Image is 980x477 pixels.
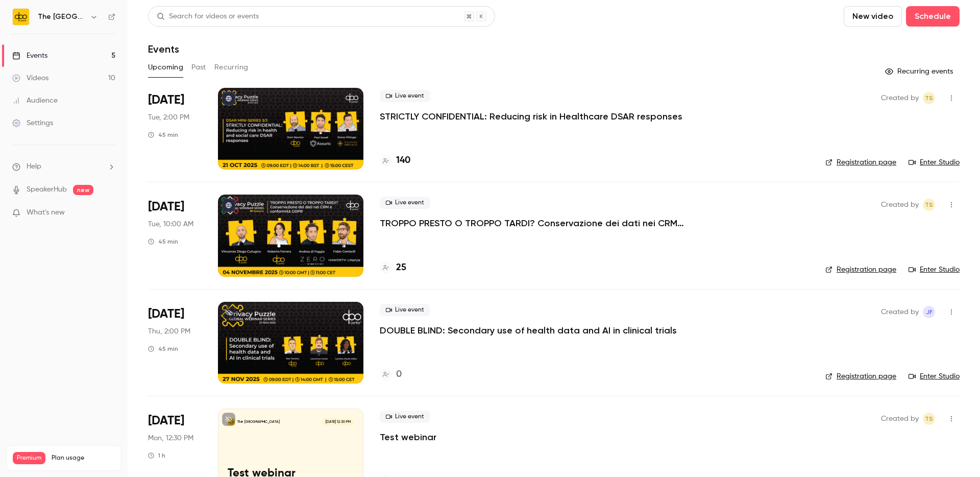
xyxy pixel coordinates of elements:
div: Search for videos or events [157,11,259,22]
span: What's new [27,207,65,218]
span: Joel Fisk [923,306,935,318]
span: Created by [881,199,919,211]
span: Plan usage [52,454,115,462]
h6: The [GEOGRAPHIC_DATA] [38,12,86,22]
span: Live event [380,304,430,316]
span: Live event [380,90,430,102]
span: Thu, 2:00 PM [148,326,190,337]
span: [DATE] [148,92,184,108]
a: Enter Studio [909,371,960,381]
div: Nov 4 Tue, 10:00 AM (Europe/London) [148,195,202,276]
span: [DATE] [148,199,184,215]
div: 45 min [148,237,178,246]
span: [DATE] 12:30 PM [322,418,353,425]
span: new [73,185,93,195]
span: JF [926,306,933,318]
a: DOUBLE BLIND: Secondary use of health data and AI in clinical trials [380,324,677,337]
button: New video [844,6,902,27]
button: Schedule [906,6,960,27]
a: TROPPO PRESTO O TROPPO TARDI? Conservazione dei dati nei CRM e conformità GDPR [380,217,686,229]
button: Past [191,59,206,76]
button: Recurring events [880,63,960,80]
span: Taylor Swann [923,92,935,104]
a: Registration page [825,265,896,275]
a: Test webinar [380,431,436,443]
div: Settings [12,118,53,128]
img: The DPO Centre [13,9,29,25]
li: help-dropdown-opener [12,161,115,172]
span: Created by [881,413,919,425]
h4: 0 [396,368,402,381]
span: Tue, 10:00 AM [148,219,193,229]
a: SpeakerHub [27,184,67,195]
span: Taylor Swann [923,199,935,211]
div: Audience [12,96,58,106]
div: 1 h [148,451,165,460]
a: Registration page [825,371,896,381]
span: TS [925,199,933,211]
div: Videos [12,73,48,83]
div: Oct 21 Tue, 2:00 PM (Europe/London) [148,88,202,170]
p: The [GEOGRAPHIC_DATA] [237,419,280,424]
span: Live event [380,197,430,209]
span: Taylor Swann [923,413,935,425]
a: 25 [380,261,406,275]
a: Enter Studio [909,265,960,275]
a: 140 [380,154,410,168]
span: Live event [380,411,430,423]
span: Help [27,161,41,172]
div: 45 min [148,345,178,353]
div: 45 min [148,131,178,139]
a: Enter Studio [909,157,960,168]
span: TS [925,92,933,104]
div: Events [12,51,47,61]
a: Registration page [825,157,896,168]
button: Upcoming [148,59,183,76]
span: [DATE] [148,306,184,322]
span: Created by [881,306,919,318]
span: Premium [13,452,45,464]
span: Created by [881,92,919,104]
a: STRICTLY CONFIDENTIAL: Reducing risk in Healthcare DSAR responses [380,110,682,123]
h4: 25 [396,261,406,275]
div: Nov 27 Thu, 2:00 PM (Europe/London) [148,302,202,384]
span: TS [925,413,933,425]
h4: 140 [396,154,410,168]
h1: Events [148,43,179,55]
span: Mon, 12:30 PM [148,433,193,443]
span: Tue, 2:00 PM [148,112,189,123]
a: 0 [380,368,402,381]
span: [DATE] [148,413,184,429]
button: Recurring [214,59,249,76]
